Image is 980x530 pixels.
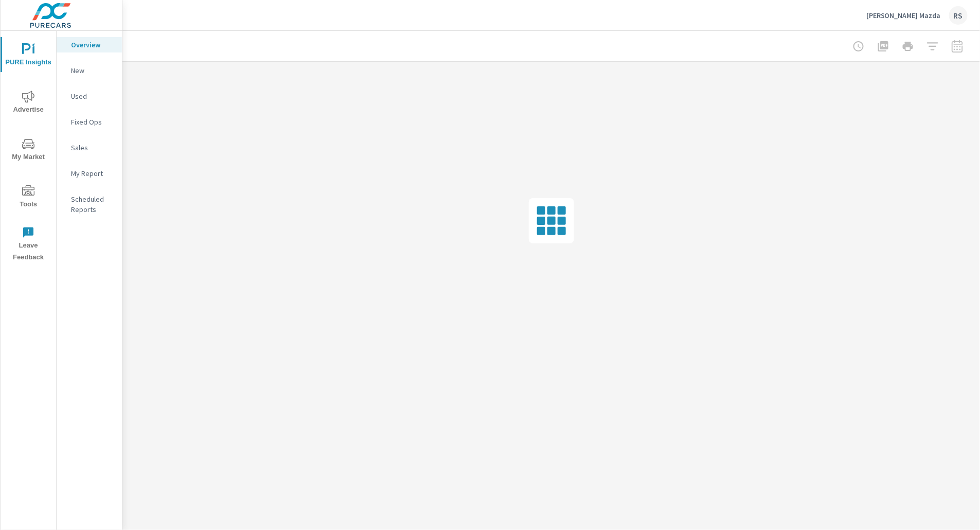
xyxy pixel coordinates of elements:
p: My Report [71,168,114,179]
p: Used [71,91,114,101]
div: Fixed Ops [57,114,122,130]
div: Scheduled Reports [57,191,122,217]
span: PURE Insights [4,43,53,68]
p: Fixed Ops [71,117,114,127]
div: RS [949,6,968,25]
div: Used [57,89,122,104]
div: Overview [57,37,122,52]
p: New [71,65,114,76]
span: My Market [4,138,53,163]
div: My Report [57,166,122,181]
div: New [57,63,122,78]
p: Sales [71,143,114,153]
div: nav menu [1,31,56,268]
span: Tools [4,185,53,210]
span: Leave Feedback [4,226,53,263]
p: Scheduled Reports [71,194,114,215]
span: Advertise [4,91,53,116]
p: Overview [71,40,114,50]
p: [PERSON_NAME] Mazda [866,11,941,20]
div: Sales [57,140,122,155]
